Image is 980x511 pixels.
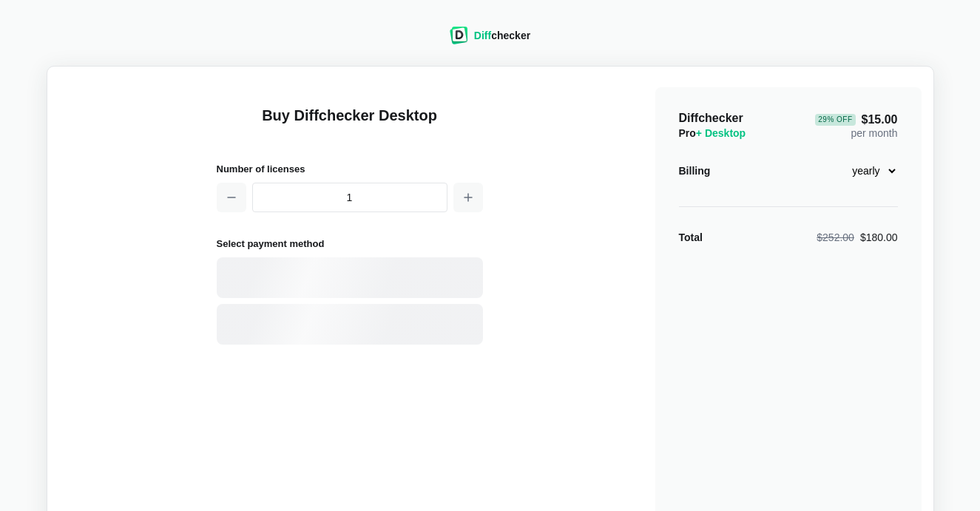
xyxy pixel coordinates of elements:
img: Diffchecker logo [450,27,468,44]
div: per month [815,111,897,141]
span: Diff [474,30,491,41]
span: $252.00 [817,231,854,243]
span: Pro [679,127,746,139]
div: 29 % Off [815,114,855,126]
div: Billing [679,163,711,178]
input: 1 [252,183,447,212]
h2: Number of licenses [217,161,483,177]
h2: Select payment method [217,236,483,251]
div: $180.00 [817,230,897,245]
div: checker [474,28,530,43]
a: Diffchecker logoDiffchecker [450,35,530,47]
span: + Desktop [696,127,746,139]
span: Diffchecker [679,112,743,124]
span: $15.00 [815,114,897,126]
strong: Total [679,231,703,243]
h1: Buy Diffchecker Desktop [217,105,483,143]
